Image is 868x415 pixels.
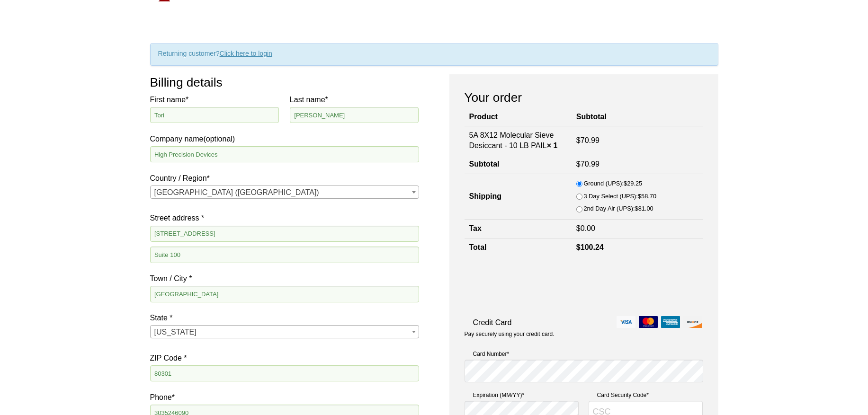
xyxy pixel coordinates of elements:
span: $ [624,180,627,187]
label: Ground (UPS): [583,178,642,189]
td: 5A 8X12 Molecular Sieve Desiccant - 10 LB PAIL [465,126,572,155]
th: Product [465,108,572,126]
bdi: 29.25 [624,180,642,187]
label: ZIP Code [150,352,419,364]
input: Apartment, suite, unit, etc. (optional) [150,247,419,263]
strong: × 1 [547,141,558,150]
label: Phone [150,391,419,404]
span: United States (US) [151,186,419,199]
bdi: 70.99 [576,160,600,168]
span: Colorado [151,326,419,339]
label: 3 Day Select (UPS): [583,191,656,202]
span: $ [576,243,581,251]
div: Returning customer? [150,43,718,66]
th: Tax [465,220,572,238]
th: Subtotal [572,108,703,126]
p: Pay securely using your credit card. [465,330,703,338]
label: Expiration (MM/YY) [465,390,579,400]
label: Card Security Code [589,390,703,400]
bdi: 100.24 [576,243,604,251]
bdi: 0.00 [576,224,595,232]
label: State [150,311,419,324]
span: (optional) [203,135,235,143]
bdi: 70.99 [576,136,600,144]
img: discover [683,316,702,328]
span: $ [638,193,641,200]
span: $ [576,224,581,232]
img: visa [617,316,635,328]
bdi: 58.70 [638,193,656,200]
label: Country / Region [150,172,419,185]
label: Card Number [465,349,703,359]
th: Shipping [465,174,572,220]
h3: Billing details [150,74,419,90]
span: $ [576,160,581,168]
a: Click here to login [220,50,272,57]
label: Credit Card [465,316,703,329]
img: amex [661,316,680,328]
label: Town / City [150,272,419,285]
span: State [150,325,419,338]
bdi: 81.00 [635,205,653,212]
label: Company name [150,93,419,145]
span: $ [635,205,638,212]
label: Street address [150,212,419,224]
input: House number and street name [150,226,419,242]
label: 2nd Day Air (UPS): [583,203,653,214]
iframe: reCAPTCHA [465,266,608,303]
img: mastercard [639,316,658,328]
span: Country / Region [150,185,419,199]
label: First name [150,93,279,106]
span: $ [576,136,581,144]
label: Last name [290,93,419,106]
th: Total [465,238,572,256]
h3: Your order [465,89,703,106]
th: Subtotal [465,155,572,174]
